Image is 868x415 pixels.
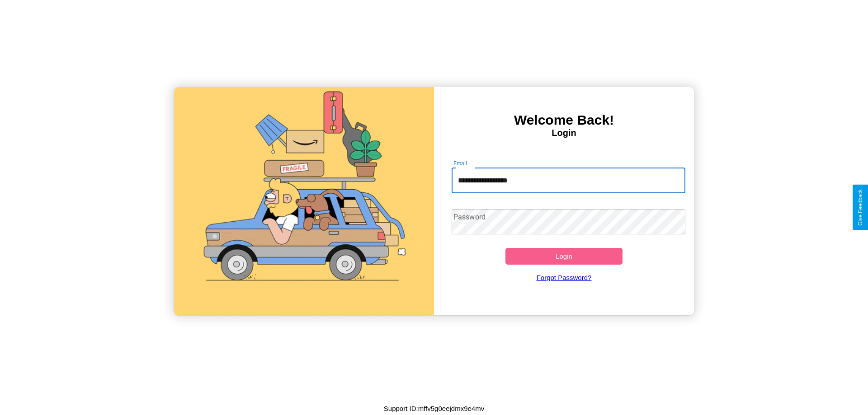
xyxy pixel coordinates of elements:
div: Give Feedback [857,189,863,226]
button: Login [505,248,623,265]
p: Support ID: mffv5g0eejdmx9e4mv [384,402,484,415]
label: Email [453,159,467,167]
h3: Welcome Back! [434,112,694,128]
img: gif [174,87,434,315]
a: Forgot Password? [447,265,681,290]
h4: Login [434,128,694,138]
